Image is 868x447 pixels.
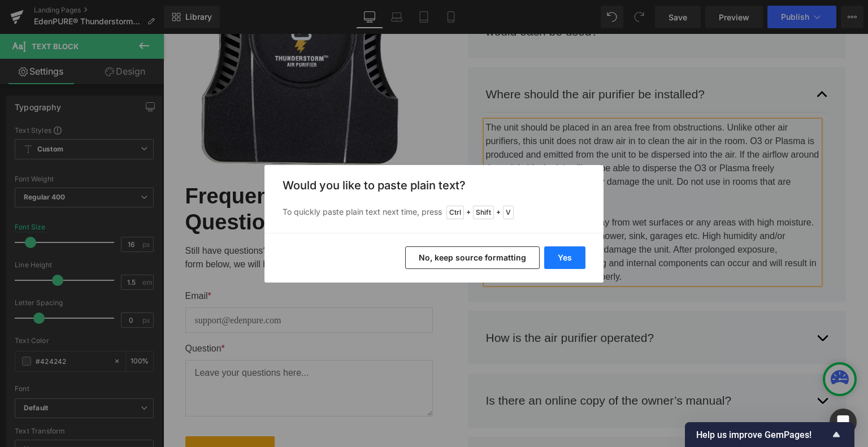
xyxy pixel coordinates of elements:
p: Email [22,255,270,269]
div: Open Intercom Messenger [830,409,857,436]
span: + [466,207,471,218]
button: Submit Now [22,402,111,434]
p: To quickly paste plain text next time, press [283,206,585,219]
div: Is there an online copy of the owner’s manual? [323,358,643,376]
span: + [496,207,501,218]
span: Help us improve GemPages! [696,429,830,440]
button: Yes [544,246,585,269]
strong: WARNING: [323,184,370,193]
h2: Frequently Asked Questions [22,150,270,201]
button: No, keep source formatting [405,246,540,269]
h3: Would you like to paste plain text? [283,179,585,192]
span: V [503,206,514,219]
input: support@edenpure.com [22,274,270,299]
button: Show survey - Help us improve GemPages! [696,428,843,441]
p: Question [22,308,270,322]
div: How is the air purifier operated? [323,295,643,313]
div: Still have questions? Send us your question by filling out the form below, we will be happy to as... [22,201,270,237]
span: Ctrl [446,206,464,219]
div: Where should the air purifier be installed? [323,51,643,70]
div: Keep the unit away from wet surfaces or any areas with high moisture. Do not use near a bathtub, ... [323,182,657,250]
span: Shift [473,206,494,219]
div: The unit should be placed in an area free from obstructions. Unlike other air purifiers, this uni... [323,87,657,250]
